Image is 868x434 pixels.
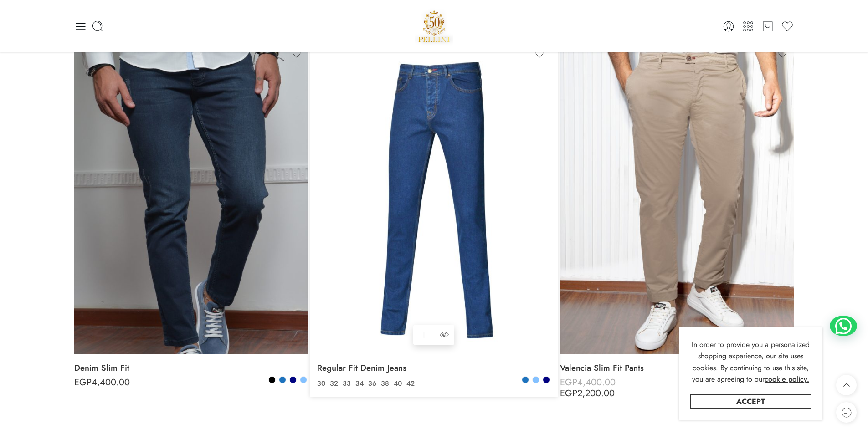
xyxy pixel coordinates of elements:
[74,376,130,389] bdi: 4,400.00
[74,376,92,389] span: EGP
[289,376,297,384] a: Dark Blue
[560,387,577,400] span: EGP
[560,359,794,377] a: Valencia Slim Fit Pants
[315,378,328,389] a: 30
[521,376,529,384] a: Blue
[391,378,404,389] a: 40
[542,376,550,384] a: Navy
[278,376,287,384] a: Blue
[317,376,372,389] bdi: 3,300.00
[379,378,391,389] a: 38
[560,387,615,400] bdi: 2,200.00
[404,378,417,389] a: 42
[781,20,794,33] a: Wishlist
[74,359,308,377] a: Denim Slim Fit
[765,373,809,385] a: cookie policy.
[722,20,735,33] a: Login / Register
[434,325,454,345] a: QUICK SHOP
[761,20,774,33] a: Cart
[532,376,540,384] a: Light Blue
[415,7,454,46] img: Pellini
[415,7,454,46] a: Pellini -
[317,376,334,389] span: EGP
[692,339,810,385] span: In order to provide you a personalized shopping experience, our site uses cookies. By continuing ...
[353,378,366,389] a: 34
[366,378,379,389] a: 36
[560,376,577,389] span: EGP
[690,394,811,409] a: Accept
[340,378,353,389] a: 33
[299,376,308,384] a: Light Blue
[328,378,340,389] a: 32
[268,376,276,384] a: Black
[560,376,616,389] bdi: 4,400.00
[317,359,551,377] a: Regular Fit Denim Jeans
[413,325,434,345] a: Select options for “Regular Fit Denim Jeans”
